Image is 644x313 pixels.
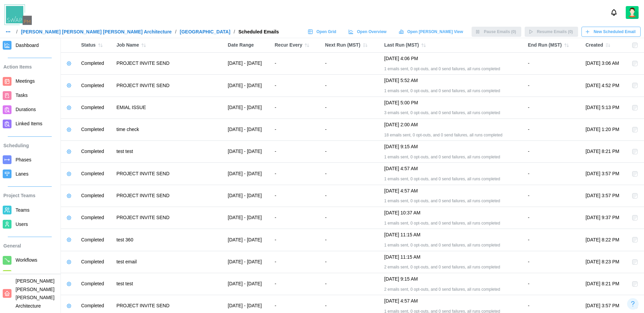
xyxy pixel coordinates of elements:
[78,141,113,163] td: Completed
[113,163,224,185] td: PROJECT INVITE SEND
[384,176,521,182] div: 1 emails sent, 0 opt-outs, and 0 send failures, all runs completed
[582,207,629,229] td: [DATE] 9:37 PM
[4,4,32,25] img: Swap PM Logo
[78,251,113,273] td: Completed
[16,171,28,177] span: Lanes
[78,163,113,185] td: Completed
[322,53,381,75] td: -
[113,273,224,295] td: test test
[384,66,521,72] div: 1 emails sent, 0 opt-outs, and 0 send failures, all runs completed
[582,141,629,163] td: [DATE] 8:21 PM
[234,29,235,34] div: /
[384,132,521,138] div: 18 emails sent, 0 opt-outs, and 0 send failures, all runs completed
[224,53,271,75] td: [DATE] - [DATE]
[224,75,271,97] td: [DATE] - [DATE]
[224,185,271,207] td: [DATE] - [DATE]
[582,251,629,273] td: [DATE] 8:23 PM
[116,41,221,50] div: Job Name
[407,27,463,36] span: Open [PERSON_NAME] View
[113,97,224,119] td: EMIAL ISSUE
[271,75,322,97] td: -
[322,119,381,140] td: -
[524,53,582,75] td: -
[384,99,521,107] div: [DATE] 5:00 PM
[384,110,521,116] div: 3 emails sent, 0 opt-outs, and 0 send failures, all runs completed
[271,119,322,140] td: -
[384,88,521,94] div: 1 emails sent, 0 opt-outs, and 0 send failures, all runs completed
[271,53,322,75] td: -
[395,27,468,37] a: Open [PERSON_NAME] View
[78,97,113,119] td: Completed
[608,7,620,18] button: Notifications
[113,185,224,207] td: PROJECT INVITE SEND
[586,41,625,50] div: Created
[594,27,636,36] span: New Scheduled Email
[21,29,172,34] a: [PERSON_NAME] [PERSON_NAME] [PERSON_NAME] Architecture
[582,163,629,185] td: [DATE] 3:57 PM
[16,257,37,263] span: Workflows
[228,42,268,49] div: Date Range
[582,273,629,295] td: [DATE] 8:21 PM
[384,209,521,217] div: [DATE] 10:37 AM
[322,229,381,251] td: -
[384,165,521,173] div: [DATE] 4:57 AM
[16,278,54,309] span: [PERSON_NAME] [PERSON_NAME] [PERSON_NAME] Architecture
[224,273,271,295] td: [DATE] - [DATE]
[384,254,521,261] div: [DATE] 11:15 AM
[384,242,521,249] div: 1 emails sent, 0 opt-outs, and 0 send failures, all runs completed
[316,27,336,36] span: Open Grid
[582,75,629,97] td: [DATE] 4:52 PM
[524,251,582,273] td: -
[384,286,521,293] div: 2 emails sent, 0 opt-outs, and 0 send failures, all runs completed
[271,185,322,207] td: -
[304,27,341,37] a: Open Grid
[626,6,639,19] a: Zulqarnain Khalil
[271,251,322,273] td: -
[16,93,28,98] span: Tasks
[16,107,36,112] span: Durations
[81,41,110,50] div: Status
[322,163,381,185] td: -
[384,220,521,227] div: 1 emails sent, 0 opt-outs, and 0 send failures, all runs completed
[582,119,629,140] td: [DATE] 1:20 PM
[384,187,521,195] div: [DATE] 4:57 AM
[78,207,113,229] td: Completed
[180,29,231,34] a: [GEOGRAPHIC_DATA]
[224,163,271,185] td: [DATE] - [DATE]
[384,297,521,305] div: [DATE] 4:57 AM
[175,29,176,34] div: /
[16,221,28,227] span: Users
[524,207,582,229] td: -
[524,141,582,163] td: -
[113,75,224,97] td: PROJECT INVITE SEND
[271,97,322,119] td: -
[322,251,381,273] td: -
[384,143,521,151] div: [DATE] 9:15 AM
[322,141,381,163] td: -
[325,41,378,50] div: Next Run (MST)
[16,157,31,162] span: Phases
[113,207,224,229] td: PROJECT INVITE SEND
[322,75,381,97] td: -
[322,185,381,207] td: -
[238,29,279,34] div: Scheduled Emails
[271,207,322,229] td: -
[113,229,224,251] td: test 360
[113,141,224,163] td: test test
[224,229,271,251] td: [DATE] - [DATE]
[271,273,322,295] td: -
[384,121,521,129] div: [DATE] 2:00 AM
[224,97,271,119] td: [DATE] - [DATE]
[345,27,392,37] a: Open Overview
[16,121,42,126] span: Linked Items
[626,6,639,19] img: 2Q==
[224,251,271,273] td: [DATE] - [DATE]
[16,207,29,213] span: Teams
[275,41,318,50] div: Recur Every
[78,75,113,97] td: Completed
[524,273,582,295] td: -
[384,41,521,50] div: Last Run (MST)
[524,163,582,185] td: -
[357,27,386,36] span: Open Overview
[16,43,39,48] span: Dashboard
